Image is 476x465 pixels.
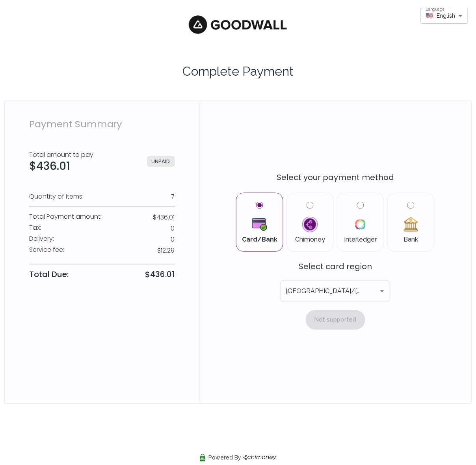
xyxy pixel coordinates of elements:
[29,223,41,232] p: Tax :
[353,217,368,232] img: Interledger
[426,6,445,12] label: Language
[29,160,93,173] h3: $436.01
[217,171,454,183] p: Select your payment method
[171,192,175,201] p: 7
[14,62,462,81] p: Complete Payment
[243,202,277,243] label: Card/Bank
[403,217,419,232] img: Bank
[357,202,364,209] input: InterledgerInterledger
[293,202,327,243] label: Chimoney
[420,8,468,23] div: 🇺🇸English
[302,217,318,232] img: Chimoney
[344,202,377,243] label: Interledger
[256,202,263,209] input: Card/BankCard/Bank
[158,246,175,255] p: $12.29
[147,156,175,167] span: UNPAID
[29,268,69,280] p: Total Due:
[29,234,54,244] p: Delivery :
[29,245,64,255] p: Service fee :
[394,202,428,243] label: Bank
[171,235,175,244] p: 0
[437,12,456,20] span: English
[29,150,93,160] p: Total amount to pay
[280,260,390,272] p: Select card region
[307,202,314,209] input: ChimoneyChimoney
[145,269,175,280] p: $436.01
[153,213,175,222] p: $436.01
[377,286,388,297] button: Open
[407,202,415,209] input: BankBank
[171,224,175,233] p: 0
[252,217,267,232] img: Card/Bank
[29,192,84,201] p: Quantity of items:
[426,12,434,20] span: 🇺🇸
[29,117,175,131] p: Payment Summary
[29,212,102,221] p: Total Payment amount :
